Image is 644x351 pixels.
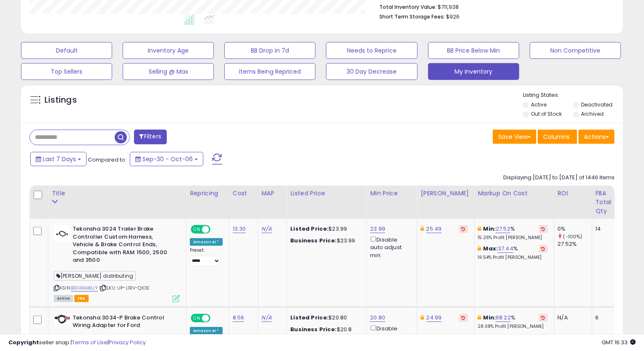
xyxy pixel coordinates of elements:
[578,130,615,144] button: Actions
[503,174,615,182] div: Displaying [DATE] to [DATE] of 1446 items
[370,235,410,259] div: Disable auto adjust min
[72,338,108,346] a: Terms of Use
[496,225,510,233] a: 27.52
[123,63,214,80] button: Selling @ Max
[233,189,255,198] div: Cost
[558,314,586,322] div: N/A
[192,314,202,322] span: ON
[493,130,536,144] button: Save View
[290,189,363,198] div: Listed Price
[478,189,551,198] div: Markup on Cost
[478,225,548,241] div: %
[262,225,272,233] a: N/A
[262,314,272,322] a: N/A
[596,314,609,322] div: 6
[290,225,360,233] div: $23.99
[192,226,202,233] span: ON
[484,314,496,322] b: Min:
[224,42,315,59] button: BB Drop in 7d
[99,285,150,291] span: | SKU: UP-L1RV-QK3E
[30,152,87,166] button: Last 7 Days
[538,130,577,144] button: Columns
[123,42,214,59] button: Inventory Age
[370,314,385,322] a: 20.80
[478,324,548,330] p: 28.08% Profit [PERSON_NAME]
[558,240,592,248] div: 27.52%
[74,295,89,302] span: FBA
[290,237,336,245] b: Business Price:
[563,233,583,240] small: (-100%)
[326,63,417,80] button: 30 Day Decrease
[370,324,410,348] div: Disable auto adjust min
[290,326,360,333] div: $20.8
[262,189,284,198] div: MAP
[474,186,554,219] th: The percentage added to the cost of goods (COGS) that forms the calculator for Min & Max prices.
[496,314,511,322] a: 68.22
[478,314,548,330] div: %
[190,189,226,198] div: Repricing
[290,225,329,233] b: Listed Price:
[21,63,112,80] button: Top Sellers
[224,63,315,80] button: Items Being Repriced
[531,101,547,108] label: Active
[290,314,360,322] div: $20.80
[43,155,76,163] span: Last 7 Days
[426,225,442,233] a: 25.49
[530,42,621,59] button: Non Competitive
[478,235,548,241] p: 15.26% Profit [PERSON_NAME]
[209,226,223,233] span: OFF
[581,110,604,117] label: Archived
[233,225,246,233] a: 13.30
[558,225,592,233] div: 0%
[581,101,612,108] label: Deactivated
[446,13,460,21] span: $926
[596,189,612,215] div: FBA Total Qty
[8,338,39,346] strong: Copyright
[73,314,175,332] b: Tekonsha 3034-P Brake Control Wiring Adapter for Ford
[421,189,471,198] div: [PERSON_NAME]
[484,245,498,253] b: Max:
[484,225,496,233] b: Min:
[54,225,180,301] div: ASIN:
[45,94,77,106] h5: Listings
[54,225,71,242] img: 31PGI2TzbmL._SL40_.jpg
[379,1,608,11] li: $711,938
[370,225,385,233] a: 23.99
[109,338,146,346] a: Privacy Policy
[428,63,519,80] button: My Inventory
[134,130,167,144] button: Filters
[531,110,562,117] label: Out of Stock
[596,225,609,233] div: 14
[54,295,73,302] span: All listings currently available for purchase on Amazon
[142,155,193,163] span: Sep-30 - Oct-06
[88,156,126,164] span: Compared to:
[428,42,519,59] button: BB Price Below Min
[326,42,417,59] button: Needs to Reprice
[190,247,223,266] div: Preset:
[52,189,183,198] div: Title
[209,314,223,322] span: OFF
[602,338,636,346] span: 2025-10-14 16:33 GMT
[233,314,244,322] a: 8.56
[73,225,175,266] b: Tekonsha 3024 Trailer Brake Controller Custom Harness, Vehicle & Brake Control Ends, Compatible w...
[290,237,360,245] div: $23.99
[478,245,548,261] div: %
[290,325,336,333] b: Business Price:
[190,238,223,246] div: Amazon AI *
[543,133,570,141] span: Columns
[21,42,112,59] button: Default
[523,91,623,99] p: Listing States:
[370,189,413,198] div: Min Price
[379,13,445,20] b: Short Term Storage Fees:
[71,285,98,292] a: B01AKIHKUY
[426,314,442,322] a: 24.99
[54,314,71,324] img: 41Tw75RwPwL._SL40_.jpg
[8,339,146,347] div: seller snap | |
[558,189,589,198] div: ROI
[379,3,436,11] b: Total Inventory Value:
[290,314,329,322] b: Listed Price:
[54,271,136,281] span: [PERSON_NAME] distributing
[498,245,513,253] a: 37.44
[130,152,203,166] button: Sep-30 - Oct-06
[478,255,548,261] p: 19.54% Profit [PERSON_NAME]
